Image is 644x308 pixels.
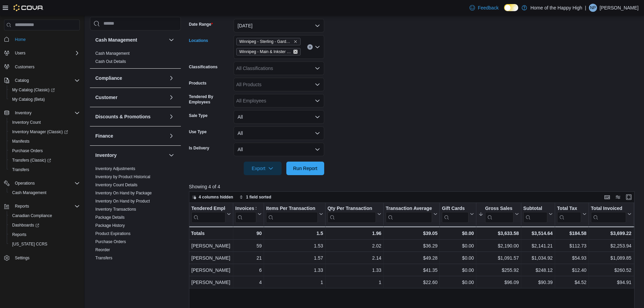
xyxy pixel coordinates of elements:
div: [PERSON_NAME] [191,278,231,286]
button: Users [12,49,28,57]
div: [PERSON_NAME] [191,266,231,274]
span: Transfers [9,166,80,174]
span: Inventory On Hand by Product [95,198,150,204]
div: $90.39 [523,278,553,286]
div: Invoices Sold [235,205,256,222]
button: Gross Sales [478,205,519,222]
div: $22.60 [386,278,437,286]
div: $3,699.22 [591,229,631,237]
div: Qty Per Transaction [328,205,376,222]
div: Total Invoiced [591,205,626,222]
button: Display options [614,193,622,201]
a: Cash Management [95,51,129,56]
span: Reorder [95,247,110,253]
button: Export [244,162,282,175]
button: Discounts & Promotions [95,113,166,120]
span: Catalog [12,76,80,85]
button: Compliance [167,74,175,82]
div: Items Per Transaction [266,205,318,212]
div: $3,514.64 [523,229,553,237]
span: Canadian Compliance [9,212,80,220]
button: 1 field sorted [237,193,274,201]
div: $54.93 [557,254,587,262]
a: Settings [12,254,32,262]
a: Home [12,35,28,44]
div: 1.53 [266,242,323,250]
p: | [585,4,586,12]
h3: Inventory [95,152,117,159]
div: Tendered Employee [191,205,225,222]
a: Inventory Count Details [95,183,138,187]
div: $2,190.00 [478,242,519,250]
button: Home [1,34,82,44]
span: Transfers (Classic) [12,158,51,163]
div: Transaction Average [386,205,432,222]
button: Catalog [12,76,31,85]
span: Purchase Orders [9,147,80,155]
span: 4 columns hidden [199,194,233,200]
button: [DATE] [234,19,324,32]
span: Winnipeg - Main & Inkster - The Joint [239,48,292,55]
span: Customers [12,63,80,71]
div: Total Tax [557,205,581,212]
a: Purchase Orders [9,147,46,155]
span: Purchase Orders [95,239,126,244]
a: Package Details [95,215,125,220]
div: Subtotal [523,205,547,212]
div: Gross Sales [485,205,514,222]
span: Cash Management [12,190,46,195]
a: Inventory Manager (Classic) [9,128,71,136]
button: Cash Management [7,188,82,197]
div: Cash Management [90,49,181,68]
span: Inventory Adjustments [95,166,135,171]
span: Inventory [15,110,31,116]
a: Transfers (Classic) [7,156,82,165]
button: Run Report [286,162,324,175]
h3: Discounts & Promotions [95,113,150,120]
span: Export [248,162,278,175]
span: Manifests [9,137,80,145]
div: $1,034.92 [523,254,553,262]
a: Inventory Count [9,118,44,126]
span: My Catalog (Classic) [12,87,55,93]
div: $96.09 [478,278,519,286]
button: Open list of options [315,98,320,103]
span: Winnipeg - Main & Inkster - The Joint [236,48,301,55]
h3: Customer [95,94,117,101]
div: $36.29 [386,242,437,250]
div: 1.33 [266,266,323,274]
button: Compliance [95,75,166,81]
button: Customers [1,62,82,72]
button: Keyboard shortcuts [603,193,611,201]
a: Feedback [467,1,501,15]
div: 21 [235,254,262,262]
div: 90 [235,229,262,237]
span: Settings [12,254,80,262]
div: Tendered Employee [191,205,225,212]
span: Transfers [12,167,29,172]
div: 1 [328,278,381,286]
button: Remove Winnipeg - Sterling - Garden Variety from selection in this group [293,40,297,44]
div: 6 [235,266,262,274]
span: Home [12,35,80,44]
label: Products [189,80,207,86]
span: Home [15,37,26,42]
div: $3,633.58 [478,229,519,237]
label: Use Type [189,129,207,135]
div: $184.58 [557,229,587,237]
span: Manifests [12,139,29,144]
a: Reorder [95,247,110,252]
div: $255.92 [478,266,519,274]
span: Cash Management [95,51,129,56]
label: Tendered By Employees [189,94,231,105]
div: 59 [235,242,262,250]
img: Cova [14,4,44,11]
a: My Catalog (Beta) [9,95,48,103]
span: 1 field sorted [246,194,271,200]
span: Feedback [478,4,498,11]
span: Settings [15,255,29,261]
div: 1 [266,278,323,286]
span: Transfers [95,255,112,261]
span: My Catalog (Beta) [9,95,80,103]
a: Package History [95,223,125,228]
